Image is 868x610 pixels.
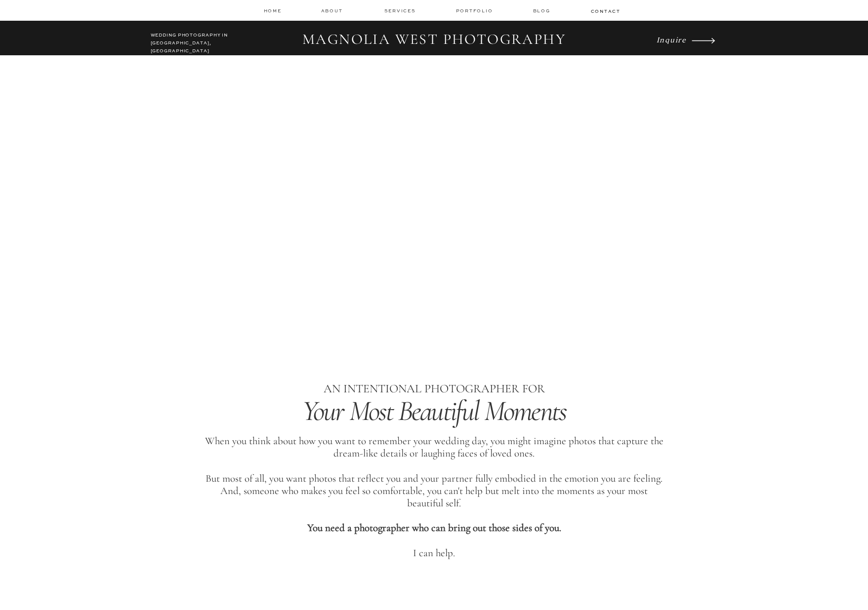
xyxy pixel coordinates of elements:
[264,7,283,14] a: home
[657,35,687,44] i: Inquire
[245,302,624,321] h1: Los Angeles Wedding Photographer
[456,7,495,14] a: Portfolio
[205,435,663,565] p: When you think about how you want to remember your wedding day, you might imagine photos that cap...
[533,7,553,14] a: Blog
[245,380,624,399] p: AN INTENTIONAL PHOTOGRAPHER FOR
[151,32,238,49] h2: WEDDING PHOTOGRAPHY IN [GEOGRAPHIC_DATA], [GEOGRAPHIC_DATA]
[296,31,573,49] h2: MAGNOLIA WEST PHOTOGRAPHY
[591,8,620,14] a: contact
[302,393,566,428] i: Your Most Beautiful Moments
[321,7,346,14] a: about
[657,33,689,46] a: Inquire
[384,7,417,14] a: services
[227,251,641,286] i: Timeless Images & an Unparalleled Experience
[307,522,561,534] b: You need a photographer who can bring out those sides of you.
